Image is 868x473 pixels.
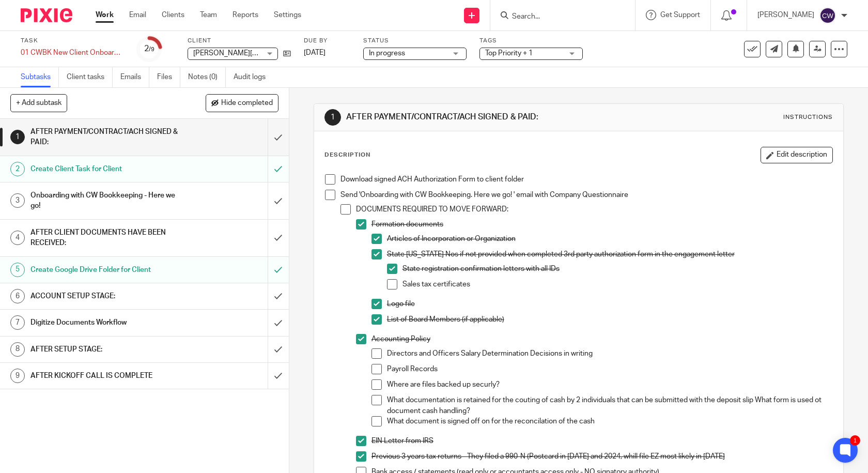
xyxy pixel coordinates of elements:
[30,368,182,384] h1: AFTER KICKOFF CALL IS COMPLETE
[10,130,25,144] div: 1
[10,263,25,277] div: 5
[21,37,124,45] label: Task
[221,99,273,108] span: Hide completed
[304,37,350,45] label: Due by
[157,67,180,87] a: Files
[10,315,25,330] div: 7
[324,109,341,126] div: 1
[21,48,124,58] div: 01 CWBK New Client Onboarding
[324,151,370,159] p: Description
[511,12,604,22] input: Search
[30,262,182,278] h1: Create Google Drive Folder for Client
[10,231,25,245] div: 4
[10,342,25,357] div: 8
[30,124,182,150] h1: AFTER PAYMENT/CONTRACT/ACH SIGNED & PAID:
[274,10,301,20] a: Settings
[783,113,833,121] div: Instructions
[387,416,833,426] p: What document is signed off on for the reconcilation of the cash
[371,436,833,446] p: EIN Letter from IRS
[387,249,833,260] p: State [US_STATE] Nos if not provided when completed 3rd party authorization form in the engagemen...
[387,379,833,390] p: Where are files backed up securly?
[387,234,833,244] p: Articles of Incorporation or Organization
[387,314,833,325] p: List of Board Members (if applicable)
[660,11,700,19] span: Get Support
[10,162,25,176] div: 2
[120,67,149,87] a: Emails
[479,37,583,45] label: Tags
[234,67,273,87] a: Audit logs
[346,112,600,123] h1: AFTER PAYMENT/CONTRACT/ACH SIGNED & PAID:
[356,204,833,215] p: DOCUMENTS REQUIRED TO MOVE FORWARD:
[387,364,833,374] p: Payroll Records
[96,10,114,20] a: Work
[30,288,182,304] h1: ACCOUNT SETUP STAGE:
[10,369,25,383] div: 9
[371,451,833,462] p: Previous 3 years tax returns - They filed a 990-N (Postcard in [DATE] and 2024, whill file EZ mos...
[757,10,814,20] p: [PERSON_NAME]
[387,299,833,309] p: Logo file
[149,47,154,52] small: /9
[369,50,405,57] span: In progress
[10,94,67,112] button: + Add subtask
[304,49,326,56] span: [DATE]
[340,190,833,200] p: Send 'Onboarding with CW Bookkeeping. Here we go! ' email with Company Questionnaire
[129,10,146,20] a: Email
[30,315,182,330] h1: Digitize Documents Workflow
[206,94,278,112] button: Hide completed
[819,7,836,24] img: svg%3E
[371,219,833,230] p: Formation documents
[30,342,182,357] h1: AFTER SETUP STAGE:
[144,43,154,55] div: 2
[233,10,258,20] a: Reports
[10,193,25,208] div: 3
[485,50,533,57] span: Top Priority + 1
[188,67,226,87] a: Notes (0)
[188,37,291,45] label: Client
[21,67,59,87] a: Subtasks
[761,147,833,163] button: Edit description
[387,348,833,359] p: Directors and Officers Salary Determination Decisions in writing
[200,10,217,20] a: Team
[67,67,113,87] a: Client tasks
[30,188,182,214] h1: Onboarding with CW Bookkeeping - Here we go!
[162,10,184,20] a: Clients
[402,279,833,289] p: Sales tax certificates
[402,264,833,274] p: State registration confirmation letters with all IDs
[10,289,25,303] div: 6
[30,161,182,177] h1: Create Client Task for Client
[30,225,182,251] h1: AFTER CLIENT DOCUMENTS HAVE BEEN RECEIVED:
[387,395,833,416] p: What documentation is retained for the couting of cash by 2 individuals that can be submitted wit...
[21,8,72,22] img: Pixie
[340,174,833,185] p: Download signed ACH Authorization Form to client folder
[850,435,860,446] div: 1
[193,50,321,57] span: [PERSON_NAME][GEOGRAPHIC_DATA]
[371,334,833,344] p: Accounting Policy
[363,37,467,45] label: Status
